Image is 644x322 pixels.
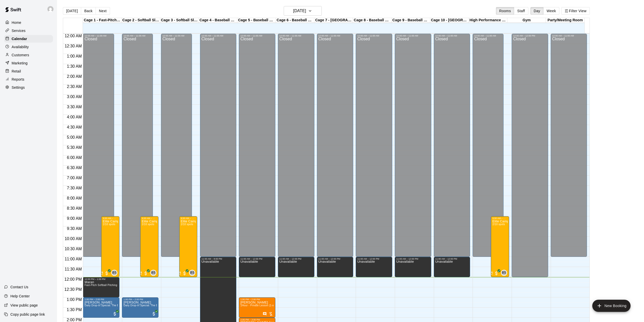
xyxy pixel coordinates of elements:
[181,217,196,220] div: 9:00 AM – 12:00 PM
[83,18,121,23] div: Cage 1 - Fast-Pitch Machine and Automatic Baseball Hack Attack Pitching Machine
[66,125,83,129] span: 4:30 AM
[240,258,274,260] div: 11:00 AM – 12:00 PM
[191,270,195,276] span: Baseline Staff
[492,217,508,220] div: 9:00 AM – 12:00 PM
[122,34,153,257] div: 12:00 AM – 11:00 AM: Closed
[143,271,148,276] span: All customers have paid
[551,34,587,257] div: 12:00 AM – 11:00 AM: Closed
[318,34,352,37] div: 12:00 AM – 11:00 AM
[112,270,117,275] span: BS
[430,18,469,23] div: Cage 10 - [GEOGRAPHIC_DATA]
[202,34,235,37] div: 12:00 AM – 11:00 AM
[4,67,53,75] a: Retail
[81,7,96,15] button: Back
[179,216,198,277] div: 9:00 AM – 12:00 PM: Elite Camp -half day
[161,34,192,257] div: 12:00 AM – 11:00 AM: Closed
[103,217,118,220] div: 9:00 AM – 12:00 PM
[4,76,53,83] a: Reports
[160,18,199,23] div: Cage 3 - Softball Slo-pitch Iron [PERSON_NAME] & Baseball Pitching Machine
[474,37,502,259] div: Closed
[514,7,528,15] button: Staff
[83,297,119,318] div: 1:00 PM – 2:00 PM: Vincent Tremamunno
[4,51,53,59] a: Customers
[240,304,279,307] span: 1Hour - Private Lesson (1-on-1)
[190,270,194,275] span: BS
[503,270,507,276] span: Baseline Staff
[65,318,83,322] span: 2:00 PM
[12,85,25,90] p: Settings
[552,37,586,259] div: Closed
[84,298,118,301] div: 1:00 PM – 2:00 PM
[84,284,155,287] span: Fast-Pitch Softball Pitching Machine (4 People Maximum!)
[278,34,314,257] div: 12:00 AM – 11:00 AM: Closed
[4,59,53,67] a: Marketing
[163,37,190,259] div: Closed
[276,18,314,23] div: Cage 6 - Baseball Pitching Machine
[66,226,83,231] span: 9:30 AM
[140,216,158,277] div: 9:00 AM – 12:00 PM: Elite Camp -half day
[279,258,313,260] div: 11:00 AM – 12:00 PM
[123,304,223,307] span: Daily Drop-In Special: The Best Batting Cages Near You! - 11AM-4PM WEEKDAYS
[66,84,83,89] span: 2:30 AM
[63,277,83,281] span: 12:00 PM
[152,270,156,276] span: Baseline Staff
[122,297,158,318] div: 1:00 PM – 2:00 PM: Allan Mohajer
[239,257,275,277] div: 11:00 AM – 12:00 PM: Unavailable
[202,258,235,260] div: 11:00 AM – 8:00 PM
[496,7,514,15] button: Rooms
[237,18,276,23] div: Cage 5 - Baseball Pitching Machine
[66,166,83,170] span: 6:30 AM
[66,54,83,58] span: 1:00 AM
[151,270,155,275] span: BS
[12,44,29,49] p: Availability
[12,61,28,66] p: Marketing
[473,34,504,257] div: 12:00 AM – 11:00 AM: Closed
[278,257,314,277] div: 11:00 AM – 12:00 PM: Unavailable
[317,34,353,257] div: 12:00 AM – 11:00 AM: Closed
[200,34,237,257] div: 12:00 AM – 11:00 AM: Closed
[66,105,83,109] span: 3:30 AM
[396,34,430,37] div: 12:00 AM – 11:00 AM
[396,258,430,260] div: 11:00 AM – 12:00 PM
[469,18,507,23] div: High Performance Lane
[123,298,157,301] div: 1:00 PM – 2:00 PM
[66,176,83,180] span: 7:00 AM
[150,270,156,276] div: Baseline Staff
[84,34,112,37] div: 12:00 AM – 11:00 AM
[239,34,275,257] div: 12:00 AM – 11:00 AM: Closed
[12,77,24,82] p: Reports
[543,7,559,15] button: Week
[63,247,83,251] span: 10:30 AM
[66,206,83,210] span: 8:30 AM
[4,19,53,26] div: Home
[4,35,53,43] a: Calendar
[392,18,430,23] div: Cage 9 - Baseball Pitching Machine / [GEOGRAPHIC_DATA]
[507,18,546,23] div: Gym
[10,303,38,308] p: View public page
[122,18,160,23] div: Cage 2 - Softball Slo-pitch Iron [PERSON_NAME] & Hack Attack Baseball Pitching Machine
[396,37,430,259] div: Closed
[4,43,53,51] div: Availability
[530,7,544,15] button: Day
[65,297,83,302] span: 1:00 PM
[12,36,27,41] p: Calendar
[46,4,57,14] div: Joe Florio
[491,216,509,277] div: 9:00 AM – 12:00 PM: Elite Camp -half day
[474,34,502,37] div: 12:00 AM – 11:00 AM
[163,34,190,37] div: 12:00 AM – 11:00 AM
[513,34,547,37] div: 12:00 AM – 12:00 PM
[4,27,53,34] div: Services
[66,196,83,200] span: 8:00 AM
[314,18,353,23] div: Cage 7 - [GEOGRAPHIC_DATA]
[4,84,53,91] div: Settings
[561,7,590,15] button: Filter View
[492,223,505,226] span: 2/10 spots filled
[66,135,83,139] span: 5:00 AM
[435,37,469,259] div: Closed
[240,318,274,321] div: 2:00 PM – 3:00 PM
[189,270,195,276] div: Baseline Staff
[182,271,187,276] span: All customers have paid
[66,74,83,79] span: 2:00 AM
